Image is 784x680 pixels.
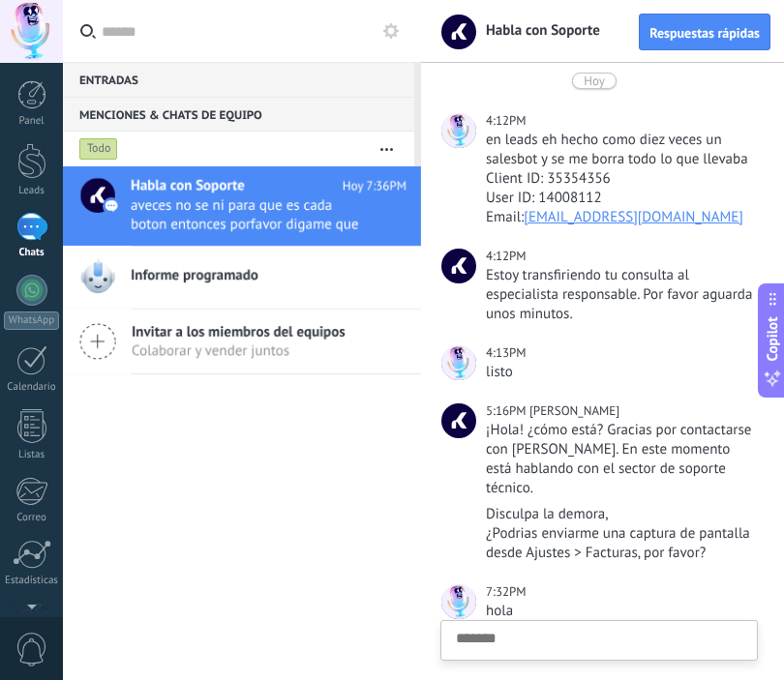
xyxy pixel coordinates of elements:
div: Estadísticas [4,575,60,587]
span: Respuestas rápidas [649,26,760,40]
div: Panel [4,115,60,128]
a: Habla con Soporte Hoy 7:36PM aveces no se ni para que es cada boton entonces porfavor digame que ... [63,166,421,246]
div: Estoy transfiriendo tu consulta al especialista responsable. Por favor aguarda unos minutos. [486,266,754,324]
div: Leads [4,185,60,197]
span: Copilot [763,316,782,361]
div: Calendario [4,381,60,394]
div: 4:12PM [486,247,529,266]
div: Email: [486,208,754,227]
span: Mateo [441,113,476,148]
div: ¡Hola! ¿cómo está? Gracias por contactarse con [PERSON_NAME]. En este momento está hablando con e... [486,421,754,498]
div: 4:13PM [486,343,529,363]
div: Disculpa la demora, [486,505,754,524]
div: Menciones & Chats de equipo [63,97,414,132]
div: en leads eh hecho como diez veces un salesbot y se me borra todo lo que llevaba [486,131,754,169]
span: aveces no se ni para que es cada boton entonces porfavor digame que hago y aparte si puede mencio... [131,196,370,233]
span: Hoy 7:36PM [343,176,407,195]
button: Más [366,132,407,166]
div: Listas [4,449,60,461]
div: Correo [4,512,60,524]
span: Mateo [441,345,476,380]
div: listo [486,363,754,382]
span: Mateo [441,584,476,619]
a: Informe programado [63,247,421,309]
span: Habla con Soporte [474,21,600,40]
span: Invitar a los miembros del equipos [132,323,346,341]
span: Colaborar y vender juntos [132,341,346,360]
span: Camila B [529,402,619,419]
div: Chats [4,247,60,259]
div: Todo [79,137,118,161]
a: [EMAIL_ADDRESS][DOMAIN_NAME] [524,208,743,226]
div: Entradas [63,62,414,97]
div: hola [486,602,754,621]
span: Habla con Soporte [441,249,476,283]
span: Informe programado [131,266,258,285]
button: Respuestas rápidas [639,14,770,50]
div: User ID: 14008112 [486,189,754,208]
div: WhatsApp [4,311,59,330]
div: 7:32PM [486,582,529,602]
div: ¿Podrias enviarme una captura de pantalla desde Ajustes > Facturas, por favor? [486,524,754,563]
div: 5:16PM [486,401,529,421]
span: Camila B [441,403,476,438]
span: Habla con Soporte [131,176,245,195]
div: 4:12PM [486,111,529,131]
div: Client ID: 35354356 [486,169,754,189]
